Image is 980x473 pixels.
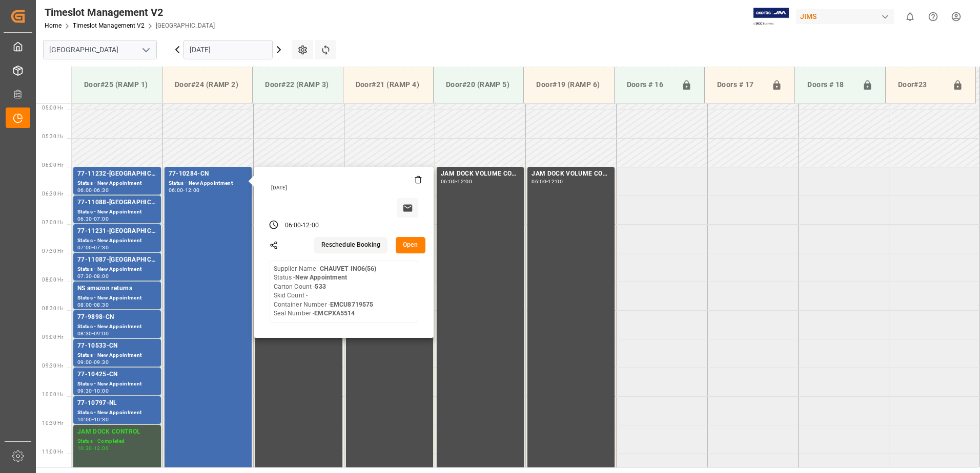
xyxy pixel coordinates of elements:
div: 08:30 [77,331,92,336]
div: 07:00 [77,245,92,250]
a: Home [45,22,62,29]
input: Type to search/select [43,40,157,59]
div: Status - New Appointment [77,179,157,188]
b: EMCU8719575 [330,301,373,308]
div: - [92,217,94,221]
div: 77-11232-[GEOGRAPHIC_DATA] [77,169,157,179]
div: Door#21 (RAMP 4) [352,75,425,94]
div: Timeslot Management V2 [45,5,215,20]
div: 10:30 [77,446,92,450]
div: Status - New Appointment [77,351,157,360]
div: - [92,188,94,192]
div: 12:00 [185,188,200,192]
div: Door#24 (RAMP 2) [171,75,244,94]
div: JAM DOCK CONTROL [77,427,157,437]
div: Doors # 16 [623,75,677,95]
div: Status - New Appointment [77,208,157,217]
div: 77-9898-CN [77,312,157,322]
b: CHAUVET INO6(56) [320,265,377,272]
span: 05:00 Hr [42,105,63,111]
div: - [92,331,94,336]
div: 12:00 [548,179,563,184]
div: Status - Completed [77,437,157,446]
div: Doors # 17 [713,75,767,95]
input: DD.MM.YYYY [183,40,273,59]
span: 06:00 Hr [42,162,63,168]
div: 06:00 [77,188,92,192]
div: - [92,446,94,450]
div: 07:30 [94,245,109,250]
a: Timeslot Management V2 [73,22,145,29]
div: - [92,417,94,422]
span: 05:30 Hr [42,134,63,139]
b: New Appointment [295,274,348,281]
span: 09:30 Hr [42,363,63,369]
div: 10:30 [94,417,109,422]
div: - [546,179,548,184]
span: 11:00 Hr [42,449,63,455]
div: 09:30 [94,360,109,364]
div: 77-11231-[GEOGRAPHIC_DATA] [77,226,157,236]
div: Door#20 (RAMP 5) [442,75,515,94]
div: 06:00 [169,188,183,192]
div: [DATE] [268,184,422,191]
button: JIMS [796,7,899,26]
div: Door#19 (RAMP 6) [532,75,605,94]
div: - [92,303,94,307]
div: 77-10284-CN [169,169,248,179]
span: 07:00 Hr [42,220,63,225]
span: 10:30 Hr [42,420,63,426]
div: 77-11088-[GEOGRAPHIC_DATA] [77,198,157,208]
div: 12:00 [94,446,109,450]
span: 10:00 Hr [42,392,63,397]
div: - [301,221,302,230]
div: 77-10425-CN [77,370,157,380]
div: 06:00 [285,221,301,230]
div: Doors # 18 [803,75,857,95]
span: 09:00 Hr [42,334,63,340]
div: 07:30 [77,274,92,278]
div: Status - New Appointment [77,380,157,389]
span: 07:30 Hr [42,248,63,254]
div: 77-11087-[GEOGRAPHIC_DATA] [77,255,157,265]
div: 77-10533-CN [77,341,157,351]
div: Status - New Appointment [77,294,157,303]
div: 10:00 [94,389,109,393]
div: - [92,360,94,364]
div: - [92,274,94,278]
div: 07:00 [94,217,109,221]
button: Reschedule Booking [314,237,387,253]
div: 06:00 [532,179,546,184]
div: NS amazon returns [77,284,157,294]
div: - [456,179,457,184]
button: open menu [138,42,153,58]
div: Door#25 (RAMP 1) [80,75,154,94]
div: 09:30 [77,389,92,393]
div: JAM DOCK VOLUME CONTROL [441,169,520,179]
div: 10:00 [77,417,92,422]
b: 533 [315,283,325,290]
img: Exertis%20JAM%20-%20Email%20Logo.jpg_1722504956.jpg [753,8,789,26]
div: 12:00 [302,221,319,230]
div: Door#22 (RAMP 3) [261,75,334,94]
button: show 0 new notifications [899,5,922,28]
div: - [92,245,94,250]
div: Status - New Appointment [77,408,157,417]
div: 06:00 [441,179,456,184]
div: Door#23 [894,75,948,95]
div: Status - New Appointment [77,265,157,274]
div: JIMS [796,9,894,24]
div: Status - New Appointment [77,322,157,331]
span: 06:30 Hr [42,191,63,197]
b: EMCPXA5514 [314,310,355,317]
div: - [183,188,185,192]
div: 77-10797-NL [77,398,157,408]
div: 08:00 [94,274,109,278]
div: Status - New Appointment [169,179,248,188]
div: Supplier Name - Status - Carton Count - Skid Count - Container Number - Seal Number - [274,265,377,318]
div: 09:00 [77,360,92,364]
div: 06:30 [77,217,92,221]
div: Status - New Appointment [77,236,157,245]
div: 08:00 [77,303,92,307]
div: JAM DOCK VOLUME CONTROL [532,169,610,179]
